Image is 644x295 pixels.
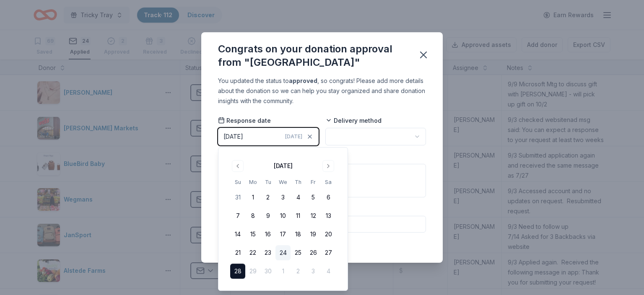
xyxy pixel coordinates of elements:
button: 21 [230,245,245,260]
button: 12 [306,208,321,223]
span: Response date [218,116,271,125]
th: Friday [306,178,321,186]
button: 3 [275,190,291,205]
th: Sunday [230,178,245,186]
button: 14 [230,227,245,242]
span: Delivery method [325,116,382,125]
button: 31 [230,190,245,205]
button: Go to previous month [232,160,244,172]
button: 28 [230,264,245,279]
button: 15 [245,227,260,242]
div: You updated the status to , so congrats! Please add more details about the donation so we can hel... [218,76,426,106]
th: Monday [245,178,260,186]
div: Congrats on your donation approval from "[GEOGRAPHIC_DATA]" [218,42,408,69]
button: 10 [275,208,291,223]
th: Wednesday [275,178,291,186]
span: [DATE] [285,133,302,140]
button: Go to next month [322,160,334,172]
b: approved [289,77,317,84]
button: 6 [321,190,336,205]
div: [DATE] [223,132,243,142]
th: Thursday [291,178,306,186]
button: 13 [321,208,336,223]
button: 24 [275,245,291,260]
button: 25 [291,245,306,260]
button: 5 [306,190,321,205]
button: 17 [275,227,291,242]
button: 26 [306,245,321,260]
button: [DATE][DATE] [218,128,319,145]
button: 23 [260,245,275,260]
button: 7 [230,208,245,223]
div: [DATE] [274,161,293,171]
button: 19 [306,227,321,242]
th: Saturday [321,178,336,186]
button: 1 [245,190,260,205]
button: 20 [321,227,336,242]
button: 2 [260,190,275,205]
button: 22 [245,245,260,260]
th: Tuesday [260,178,275,186]
button: 11 [291,208,306,223]
button: 18 [291,227,306,242]
button: 9 [260,208,275,223]
button: 4 [291,190,306,205]
button: 27 [321,245,336,260]
button: 16 [260,227,275,242]
button: 8 [245,208,260,223]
